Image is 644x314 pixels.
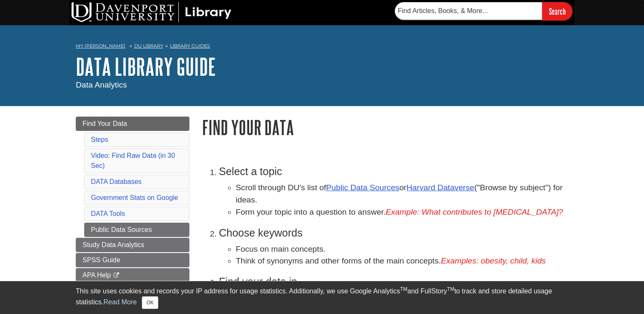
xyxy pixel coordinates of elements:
a: APA Help [76,268,189,282]
span: Find Your Data [82,120,127,127]
h1: Find Your Data [202,117,568,138]
a: DATA Tools [91,210,125,217]
span: Study Data Analytics [82,241,144,248]
i: This link opens in a new window [113,273,120,278]
a: Video: Find Raw Data (in 30 Sec) [91,152,175,169]
em: Example: What contributes to [MEDICAL_DATA]? [386,208,563,216]
a: My [PERSON_NAME] [76,43,125,50]
li: Focus on main concepts. [236,243,568,255]
h3: Find your data in [219,276,568,288]
a: Harvard Dataverse [407,183,474,192]
a: Government Stats on Google [91,194,178,201]
div: This site uses cookies and records your IP address for usage statistics. Additionally, we use Goo... [76,286,568,309]
a: Study Data Analytics [76,238,189,252]
span: Data Analytics [76,80,127,89]
a: Read More [104,298,137,306]
input: Find Articles, Books, & More... [395,2,542,20]
button: Close [142,296,158,309]
a: SPSS Guide [76,253,189,267]
li: Think of synonyms and other forms of the main concepts. [236,255,568,267]
form: Searches DU Library's articles, books, and more [395,2,572,20]
h3: Choose keywords [219,227,568,239]
a: Public Data Sources [326,183,399,192]
li: Form your topic into a question to answer. [236,206,568,218]
span: SPSS Guide [82,256,120,263]
input: Search [542,2,572,20]
span: APA Help [82,271,111,279]
h3: Select a topic [219,165,568,178]
li: Scroll through DU's list of or ("Browse by subject") for ideas. [236,182,568,206]
a: Find Your Data [76,117,189,131]
a: Steps [91,136,108,143]
a: DATA Databases [91,178,141,185]
sup: TM [447,286,454,292]
a: Public Data Sources [84,223,189,237]
img: DU Library [72,2,232,22]
a: DU Library [134,43,163,49]
nav: breadcrumb [76,40,568,54]
sup: TM [400,286,407,292]
a: Library Guides [170,43,210,49]
em: Examples: obesity, child, kids [441,256,546,265]
a: DATA Library Guide [76,53,216,80]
